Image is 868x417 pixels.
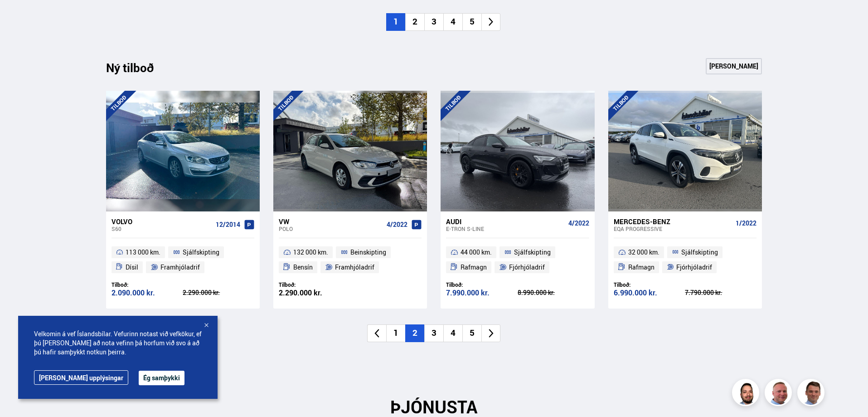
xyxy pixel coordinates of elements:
[183,289,254,296] div: 2.290.000 kr.
[273,211,427,309] a: VW Polo 4/2022 132 000 km. Beinskipting Bensín Framhjóladrif Tilboð: 2.290.000 kr.
[441,211,594,309] a: Audi e-tron S-LINE 4/2022 44 000 km. Sjálfskipting Rafmagn Fjórhjóladrif Tilboð: 7.990.000 kr. 8....
[34,329,202,357] span: Velkomin á vef Íslandsbílar. Vefurinn notast við vefkökur, ef þú [PERSON_NAME] að nota vefinn þá ...
[386,13,405,31] li: 1
[799,380,826,407] img: FbJEzSuNWCJXmdc-.webp
[112,289,183,297] div: 2.090.000 kr.
[424,13,443,31] li: 3
[160,262,200,273] span: Framhjóladrif
[279,217,383,226] div: VW
[335,262,374,273] span: Framhjóladrif
[216,221,240,228] span: 12/2014
[628,262,655,273] span: Rafmagn
[350,247,386,258] span: Beinskipting
[126,262,138,273] span: Dísil
[509,262,545,273] span: Fjórhjóladrif
[424,324,443,342] li: 3
[462,324,481,342] li: 5
[106,397,762,417] h2: ÞJÓNUSTA
[462,13,481,31] li: 5
[733,380,761,407] img: nhp88E3Fdnt1Opn2.png
[106,211,260,309] a: Volvo S60 12/2014 113 000 km. Sjálfskipting Dísil Framhjóladrif Tilboð: 2.090.000 kr. 2.290.000 kr.
[387,221,407,228] span: 4/2022
[736,220,756,227] span: 1/2022
[614,226,732,232] div: EQA PROGRESSIVE
[112,226,212,232] div: S60
[112,217,212,226] div: Volvo
[461,262,487,273] span: Rafmagn
[293,262,313,273] span: Bensín
[112,281,183,288] div: Tilboð:
[614,281,685,288] div: Tilboð:
[443,324,462,342] li: 4
[106,61,170,80] div: Ný tilboð
[405,13,424,31] li: 2
[34,370,128,385] a: [PERSON_NAME] upplýsingar
[139,371,184,385] button: Ég samþykki
[405,324,424,342] li: 2
[681,247,718,258] span: Sjálfskipting
[183,247,219,258] span: Sjálfskipting
[608,211,762,309] a: Mercedes-Benz EQA PROGRESSIVE 1/2022 32 000 km. Sjálfskipting Rafmagn Fjórhjóladrif Tilboð: 6.990...
[628,247,659,258] span: 32 000 km.
[279,281,350,288] div: Tilboð:
[446,281,518,288] div: Tilboð:
[514,247,551,258] span: Sjálfskipting
[126,247,160,258] span: 113 000 km.
[279,226,383,232] div: Polo
[518,289,589,296] div: 8.990.000 kr.
[446,217,564,226] div: Audi
[443,13,462,31] li: 4
[446,226,564,232] div: e-tron S-LINE
[7,4,34,31] button: Opna LiveChat spjallviðmót
[614,217,732,226] div: Mercedes-Benz
[766,380,793,407] img: siFngHWaQ9KaOqBr.png
[293,247,328,258] span: 132 000 km.
[568,220,589,227] span: 4/2022
[676,262,712,273] span: Fjórhjóladrif
[614,289,685,297] div: 6.990.000 kr.
[706,58,762,74] a: [PERSON_NAME]
[386,324,405,342] li: 1
[685,289,756,296] div: 7.790.000 kr.
[461,247,492,258] span: 44 000 km.
[279,289,350,297] div: 2.290.000 kr.
[446,289,518,297] div: 7.990.000 kr.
